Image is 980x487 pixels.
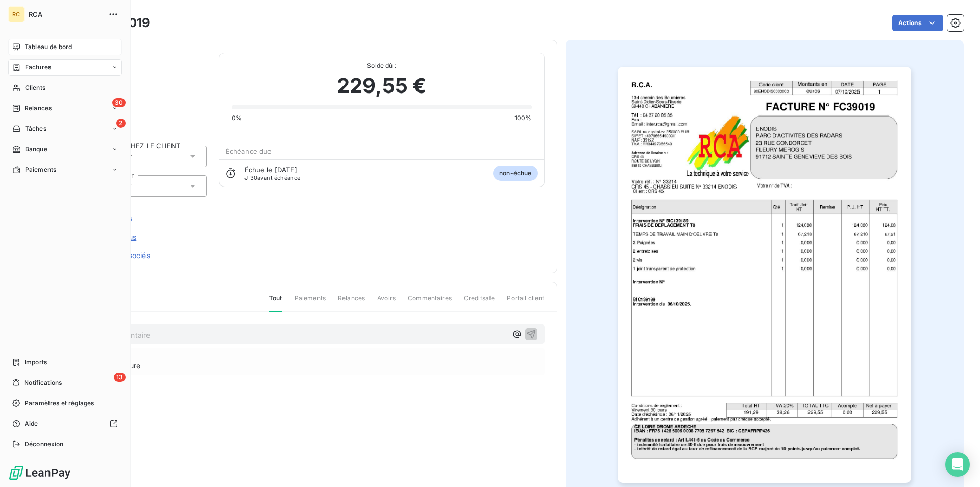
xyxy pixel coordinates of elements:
div: Open Intercom Messenger [945,452,970,477]
span: 229,55 € [337,71,426,101]
span: Avoirs [377,294,396,311]
span: 0% [232,113,242,123]
span: Creditsafe [464,294,495,311]
span: Solde dû : [232,61,532,71]
span: Échéance due [226,147,272,155]
span: RCA [29,10,102,18]
span: Paramètres et réglages [24,399,94,408]
span: 90ENODIS [80,65,207,73]
span: Tout [269,294,282,312]
span: Portail client [507,294,544,311]
div: RC [8,6,24,22]
img: invoice_thumbnail [618,67,911,483]
span: Paiements [25,165,56,174]
span: Imports [24,358,47,367]
span: 100% [514,113,532,123]
img: Logo LeanPay [8,465,71,481]
span: 13 [114,373,126,382]
span: 30 [112,98,126,107]
span: avant échéance [244,175,301,181]
button: Actions [892,15,943,31]
span: Clients [25,83,45,92]
span: Tableau de bord [24,42,72,52]
span: Banque [25,145,47,154]
span: Aide [24,419,38,428]
span: 2 [116,119,126,128]
span: J-30 [244,174,258,181]
span: Commentaires [408,294,452,311]
span: Relances [24,104,52,113]
span: Échue le [DATE] [244,166,297,174]
span: Déconnexion [24,439,64,449]
a: Aide [8,415,122,432]
span: Notifications [24,378,62,387]
span: Paiements [295,294,326,311]
span: non-échue [493,166,537,181]
span: Relances [338,294,365,311]
span: Tâches [25,124,46,133]
span: Factures [25,63,51,72]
